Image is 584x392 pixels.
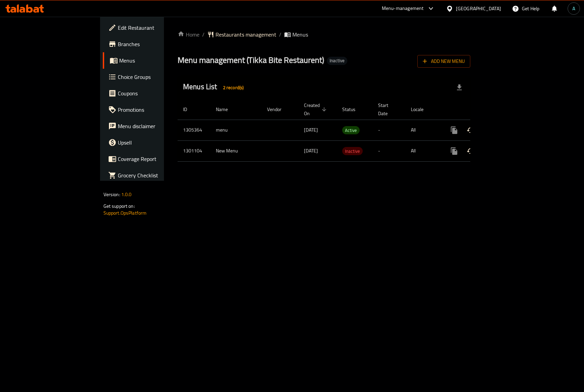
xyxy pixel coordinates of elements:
[292,30,308,39] span: Menus
[378,101,397,118] span: Start Date
[411,105,432,113] span: Locale
[373,120,405,140] td: -
[103,19,198,36] a: Edit Restaurant
[462,143,479,159] button: Change Status
[103,190,120,199] span: Version:
[327,58,347,64] span: Inactive
[382,4,424,13] div: Menu-management
[178,99,517,162] table: enhanced table
[118,106,192,114] span: Promotions
[178,52,324,68] span: Menu management ( Tikka Bite Restaurent )
[103,118,198,134] a: Menu disclaimer
[207,30,276,39] a: Restaurants management
[405,140,441,161] td: All
[417,55,470,68] button: Add New Menu
[118,89,192,97] span: Coupons
[215,30,276,39] span: Restaurants management
[405,120,441,140] td: All
[456,5,501,12] div: [GEOGRAPHIC_DATA]
[103,102,198,118] a: Promotions
[446,122,462,138] button: more
[342,147,363,155] span: Inactive
[342,126,360,134] span: Active
[121,190,132,199] span: 1.0.0
[103,134,198,151] a: Upsell
[118,138,192,147] span: Upsell
[178,30,470,39] nav: breadcrumb
[451,79,468,96] div: Export file
[304,125,318,134] span: [DATE]
[103,167,198,184] a: Grocery Checklist
[103,208,147,217] a: Support.OpsPlatform
[103,36,198,52] a: Branches
[183,105,196,113] span: ID
[279,30,281,39] li: /
[118,171,192,179] span: Grocery Checklist
[103,85,198,102] a: Coupons
[446,143,462,159] button: more
[342,105,364,113] span: Status
[441,99,517,120] th: Actions
[118,155,192,163] span: Coverage Report
[373,140,405,161] td: -
[118,122,192,130] span: Menu disclaimer
[267,105,290,113] span: Vendor
[103,202,135,211] span: Get support on:
[103,151,198,167] a: Coverage Report
[103,52,198,69] a: Menus
[210,120,262,140] td: menu
[572,5,575,12] span: A
[119,56,192,65] span: Menus
[219,82,248,93] div: Total records count
[210,140,262,161] td: New Menu
[118,24,192,32] span: Edit Restaurant
[304,146,318,155] span: [DATE]
[202,30,205,39] li: /
[118,73,192,81] span: Choice Groups
[118,40,192,48] span: Branches
[103,69,198,85] a: Choice Groups
[219,84,248,91] span: 2 record(s)
[216,105,237,113] span: Name
[327,57,347,65] div: Inactive
[183,82,248,93] h2: Menus List
[462,122,479,138] button: Change Status
[423,57,465,66] span: Add New Menu
[304,101,329,118] span: Created On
